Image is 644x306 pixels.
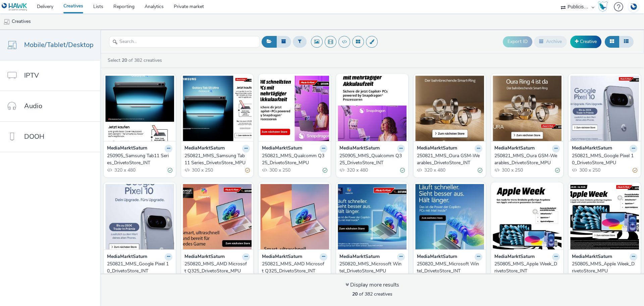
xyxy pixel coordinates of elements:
[572,253,612,261] strong: MediaMarktSaturn
[572,145,612,152] strong: MediaMarktSaturn
[494,261,557,274] div: 250805_MMS_Apple Week_DrivetoStore_INT
[494,145,535,152] strong: MediaMarktSaturn
[478,167,482,174] div: Valid
[338,76,407,141] img: 250905_MMS_Qualcomm Q325_DrivetoStore_INT visual
[269,167,290,173] span: 300 x 250
[183,76,252,141] img: 250821_MMS_Samsung Tab11 Series_DrivetoStore_MPU visual
[3,18,10,25] img: mobile
[245,167,250,174] div: Partially valid
[107,261,170,274] div: 250821_MMS_Google Pixel 10_DrivetoStore_INT
[339,261,402,274] div: 250820_MMS_Microsoft Wintel_DrivetoStore_MPU
[501,167,523,173] span: 300 x 250
[494,152,557,166] div: 250821_MMS_Oura GSM-Wearables_DrivetoStore_MPU
[494,152,560,166] a: 250821_MMS_Oura GSM-Wearables_DrivetoStore_MPU
[262,253,302,261] strong: MediaMarktSaturn
[105,76,174,141] img: 250905_Samsung Tab11 Series_DrivetoStore_INT visual
[183,184,252,250] img: 250820_MMS_AMD Microsoft Q325_DrivetoStore_MPU visual
[415,76,484,141] img: 250821_MMS_Oura GSM-Wearables_DrivetoStore_INT visual
[262,152,325,166] div: 250821_MMS_Qualcomm Q325_DrivetoStore_MPU
[184,261,247,274] div: 250820_MMS_AMD Microsoft Q325_DrivetoStore_MPU
[339,152,405,166] a: 250905_MMS_Qualcomm Q325_DrivetoStore_INT
[534,36,567,47] button: Archive
[598,1,608,12] img: Hawk Academy
[122,57,127,63] strong: 20
[109,36,260,48] input: Search...
[338,184,407,250] img: 250820_MMS_Microsoft Wintel_DrivetoStore_MPU visual
[493,76,561,141] img: 250821_MMS_Oura GSM-Wearables_DrivetoStore_MPU visual
[493,184,561,250] img: 250805_MMS_Apple Week_DrivetoStore_INT visual
[494,261,560,274] a: 250805_MMS_Apple Week_DrivetoStore_INT
[262,152,327,166] a: 250821_MMS_Qualcomm Q325_DrivetoStore_MPU
[494,253,535,261] strong: MediaMarktSaturn
[107,261,172,274] a: 250821_MMS_Google Pixel 10_DrivetoStore_INT
[352,291,358,297] strong: 20
[417,152,482,166] a: 250821_MMS_Oura GSM-Wearables_DrivetoStore_INT
[323,167,327,174] div: Valid
[346,167,368,173] span: 320 x 480
[352,291,392,297] span: of 382 creatives
[184,261,250,274] a: 250820_MMS_AMD Microsoft Q325_DrivetoStore_MPU
[555,167,560,174] div: Valid
[107,152,172,166] a: 250905_Samsung Tab11 Series_DrivetoStore_INT
[417,261,480,274] div: 250820_MMS_Microsoft Wintel_DrivetoStore_INT
[2,3,28,11] img: undefined Logo
[184,253,225,261] strong: MediaMarktSaturn
[417,253,457,261] strong: MediaMarktSaturn
[503,36,532,47] button: Export ID
[605,36,619,47] button: Grid
[572,261,637,274] a: 250805_MMS_Apple Week_DrivetoStore_MPU
[107,253,147,261] strong: MediaMarktSaturn
[184,152,247,166] div: 250821_MMS_Samsung Tab11 Series_DrivetoStore_MPU
[184,145,225,152] strong: MediaMarktSaturn
[424,167,445,173] span: 320 x 480
[598,1,610,12] a: Hawk Academy
[633,167,637,174] div: Partially valid
[107,145,147,152] strong: MediaMarktSaturn
[107,152,170,166] div: 250905_Samsung Tab11 Series_DrivetoStore_INT
[184,152,250,166] a: 250821_MMS_Samsung Tab11 Series_DrivetoStore_MPU
[191,167,213,173] span: 300 x 250
[339,261,405,274] a: 250820_MMS_Microsoft Wintel_DrivetoStore_MPU
[400,167,405,174] div: Valid
[168,167,172,174] div: Valid
[24,71,39,80] span: IPTV
[570,76,639,141] img: 250821_MMS_Google Pixel 10_DrivetoStore_MPU visual
[24,40,94,50] span: Mobile/Tablet/Desktop
[570,184,639,250] img: 250805_MMS_Apple Week_DrivetoStore_MPU visual
[24,132,44,141] span: DOOH
[579,167,600,173] span: 300 x 250
[417,145,457,152] strong: MediaMarktSaturn
[260,184,329,250] img: 250821_MMS_AMD Microsoft Q325_DrivetoStore_INT visual
[262,145,302,152] strong: MediaMarktSaturn
[260,76,329,141] img: 250821_MMS_Qualcomm Q325_DrivetoStore_MPU visual
[572,152,635,166] div: 250821_MMS_Google Pixel 10_DrivetoStore_MPU
[24,101,42,111] span: Audio
[339,253,380,261] strong: MediaMarktSaturn
[262,261,327,274] a: 250821_MMS_AMD Microsoft Q325_DrivetoStore_INT
[572,261,635,274] div: 250805_MMS_Apple Week_DrivetoStore_MPU
[107,57,165,63] a: Select of 382 creatives
[417,152,480,166] div: 250821_MMS_Oura GSM-Wearables_DrivetoStore_INT
[415,184,484,250] img: 250820_MMS_Microsoft Wintel_DrivetoStore_INT visual
[417,261,482,274] a: 250820_MMS_Microsoft Wintel_DrivetoStore_INT
[339,145,380,152] strong: MediaMarktSaturn
[105,184,174,250] img: 250821_MMS_Google Pixel 10_DrivetoStore_INT visual
[572,152,637,166] a: 250821_MMS_Google Pixel 10_DrivetoStore_MPU
[345,281,399,289] div: Display more results
[570,36,601,48] a: Creative
[339,152,402,166] div: 250905_MMS_Qualcomm Q325_DrivetoStore_INT
[619,36,634,47] button: Table
[262,261,325,274] div: 250821_MMS_AMD Microsoft Q325_DrivetoStore_INT
[629,1,639,12] img: Account DE
[114,167,136,173] span: 320 x 480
